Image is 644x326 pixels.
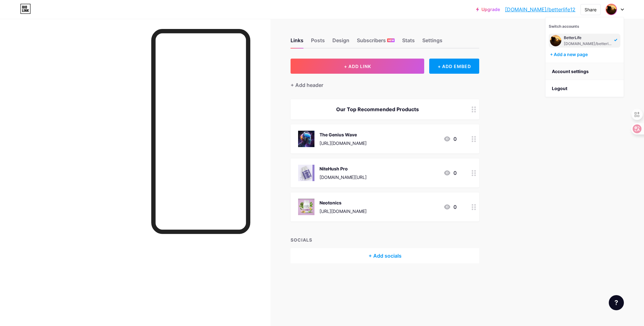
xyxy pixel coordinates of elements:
[291,237,479,243] div: SOCIALS
[291,37,303,48] div: Links
[319,208,367,214] div: [URL][DOMAIN_NAME]
[585,6,597,13] div: Share
[298,106,457,113] div: Our Top Recommended Products
[291,59,424,74] button: + ADD LINK
[443,169,457,177] div: 0
[505,6,575,13] a: [DOMAIN_NAME]/betterlife12
[606,4,616,14] img: betterlife12
[443,203,457,211] div: 0
[298,199,314,215] img: Neotonics
[319,131,367,138] div: The Genius Wave
[291,248,479,263] div: + Add socials
[550,51,620,58] div: + Add a new page
[298,131,314,147] img: The Genius Wave
[422,37,442,48] div: Settings
[311,37,325,48] div: Posts
[319,174,367,180] div: [DOMAIN_NAME][URL]
[319,199,367,206] div: Neotonics
[291,81,323,89] div: + Add header
[388,38,394,42] span: NEW
[476,7,500,12] a: Upgrade
[319,140,367,146] div: [URL][DOMAIN_NAME]
[443,135,457,143] div: 0
[344,64,371,69] span: + ADD LINK
[429,59,479,74] div: + ADD EMBED
[332,37,349,48] div: Design
[549,24,579,29] span: Switch accounts
[564,35,612,40] div: BetterLife
[546,80,624,97] li: Logout
[546,63,624,80] a: Account settings
[402,37,415,48] div: Stats
[564,41,612,46] div: [DOMAIN_NAME]/betterlife12
[298,165,314,181] img: NiteHush Pro
[550,35,561,46] img: betterlife12
[319,165,367,172] div: NiteHush Pro
[357,37,395,48] div: Subscribers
